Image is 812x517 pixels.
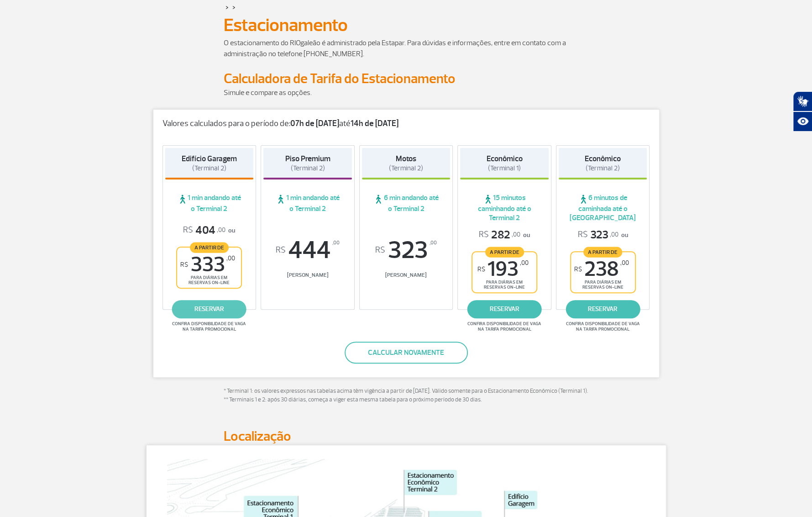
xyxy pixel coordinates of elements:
a: > [225,2,229,12]
p: ou [578,228,628,242]
p: Valores calculados para o período de: até [162,119,650,129]
span: 6 minutos de caminhada até o [GEOGRAPHIC_DATA] [559,193,647,222]
h2: Calculadora de Tarifa do Estacionamento [224,70,589,87]
span: 333 [180,254,235,275]
strong: Piso Premium [285,154,330,164]
strong: 14h de [DATE] [351,118,398,129]
span: (Terminal 2) [389,164,423,173]
h2: Localização [224,428,589,445]
span: [PERSON_NAME] [362,272,451,279]
span: A partir de [583,247,622,257]
div: Plugin de acessibilidade da Hand Talk. [793,91,812,132]
span: para diárias em reservas on-line [579,280,627,290]
sup: R$ [477,265,485,273]
span: 444 [263,238,352,263]
span: Confira disponibilidade de vaga na tarifa promocional [171,321,247,332]
sup: ,00 [520,259,529,267]
p: ou [479,228,530,242]
sup: ,00 [620,259,629,267]
span: 404 [183,223,225,237]
span: 1 min andando até o Terminal 2 [165,193,254,213]
p: O estacionamento do RIOgaleão é administrado pela Estapar. Para dúvidas e informações, entre em c... [224,37,589,59]
button: Abrir recursos assistivos. [793,111,812,132]
strong: 07h de [DATE] [290,118,339,129]
span: 282 [479,228,520,242]
span: (Terminal 1) [488,164,521,173]
sup: R$ [375,245,385,255]
span: 1 min andando até o Terminal 2 [263,193,352,213]
span: A partir de [190,242,229,253]
a: reservar [172,300,246,318]
p: * Terminal 1: os valores expressos nas tabelas acima têm vigência a partir de [DATE]. Válido some... [224,387,589,405]
p: ou [183,223,235,237]
p: Simule e compare as opções. [224,87,589,98]
sup: R$ [276,245,286,255]
span: (Terminal 2) [290,164,325,173]
span: (Terminal 2) [192,164,226,173]
span: [PERSON_NAME] [263,272,352,279]
span: 323 [578,228,618,242]
span: para diárias em reservas on-line [480,280,529,290]
sup: R$ [574,265,582,273]
a: > [232,2,236,12]
span: A partir de [485,247,524,257]
a: reservar [566,300,640,318]
span: 15 minutos caminhando até o Terminal 2 [460,193,549,222]
strong: Econômico [487,154,523,164]
span: para diárias em reservas on-line [185,275,233,285]
a: reservar [467,300,542,318]
sup: ,00 [332,238,340,248]
button: Abrir tradutor de língua de sinais. [793,91,812,111]
span: 323 [362,238,451,263]
sup: ,00 [226,254,235,262]
h1: Estacionamento [224,17,589,33]
span: 193 [477,259,529,280]
span: Confira disponibilidade de vaga na tarifa promocional [466,321,543,332]
span: 238 [574,259,629,280]
strong: Edifício Garagem [182,154,237,164]
sup: R$ [180,261,188,269]
sup: ,00 [430,238,437,248]
strong: Motos [396,154,416,164]
span: 6 min andando até o Terminal 2 [362,193,451,213]
button: Calcular novamente [345,342,468,364]
strong: Econômico [585,154,621,164]
span: (Terminal 2) [586,164,620,173]
span: Confira disponibilidade de vaga na tarifa promocional [565,321,641,332]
